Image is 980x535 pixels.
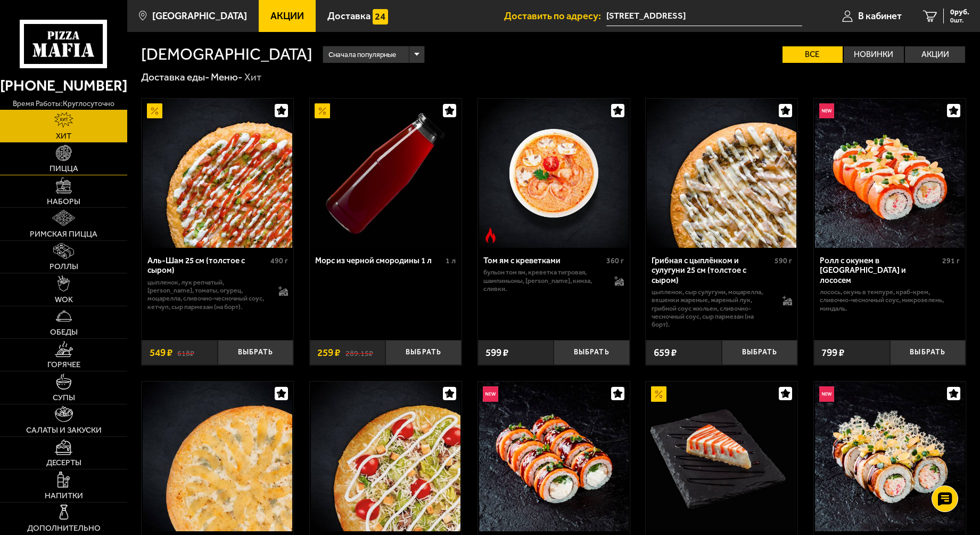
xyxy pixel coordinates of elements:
div: Хит [244,71,261,84]
span: Доставить по адресу: [504,11,606,21]
a: НовинкаРолл Калипсо с угрём и креветкой [814,382,966,531]
img: Акционный [651,386,666,402]
span: WOK [55,296,73,304]
span: 659 ₽ [654,347,677,358]
span: 599 ₽ [485,347,508,358]
span: 259 ₽ [317,347,340,358]
img: Аль-Шам 25 см (толстое с сыром) [143,99,292,248]
a: Меню- [211,71,242,83]
img: Цезарь 25 см (толстое с сыром) [311,382,460,531]
button: Выбрать [722,340,797,365]
img: Ролл с окунем в темпуре и лососем [815,99,965,248]
span: Напитки [45,492,83,500]
button: Выбрать [554,340,629,365]
span: Салаты и закуски [26,426,102,434]
span: 0 шт. [950,17,969,23]
button: Выбрать [385,340,461,365]
img: Грибная с цыплёнком и сулугуни 25 см (толстое с сыром) [647,99,796,248]
label: Акции [905,46,965,63]
a: АкционныйЧизкейк классический [646,382,797,531]
span: 799 ₽ [821,347,844,358]
a: НовинкаЗапеченный ролл Гурмэ с лососем и угрём [478,382,630,531]
div: Морс из черной смородины 1 л [315,256,443,265]
div: Том ям с креветками [483,256,604,265]
button: Выбрать [218,340,293,365]
a: Груша горгондзола 25 см (толстое с сыром) [142,382,293,531]
span: Акции [270,11,304,21]
a: Грибная с цыплёнком и сулугуни 25 см (толстое с сыром) [646,99,797,248]
img: Ролл Калипсо с угрём и креветкой [815,382,965,531]
img: Чизкейк классический [647,382,796,531]
p: цыпленок, лук репчатый, [PERSON_NAME], томаты, огурец, моцарелла, сливочно-чесночный соус, кетчуп... [147,278,268,311]
span: 549 ₽ [150,347,172,358]
div: Грибная с цыплёнком и сулугуни 25 см (толстое с сыром) [652,256,772,285]
span: 291 г [942,256,960,265]
img: Груша горгондзола 25 см (толстое с сыром) [143,382,292,531]
a: Доставка еды- [141,71,209,83]
input: Ваш адрес доставки [606,6,802,26]
a: Острое блюдоТом ям с креветками [478,99,630,248]
div: Ролл с окунем в [GEOGRAPHIC_DATA] и лососем [820,256,940,285]
span: 360 г [606,256,624,265]
span: Супы [53,394,75,402]
img: Запеченный ролл Гурмэ с лососем и угрём [479,382,629,531]
p: цыпленок, сыр сулугуни, моцарелла, вешенки жареные, жареный лук, грибной соус Жюльен, сливочно-че... [652,288,772,329]
span: В кабинет [858,11,902,21]
span: Десерты [46,459,81,467]
label: Все [783,46,843,63]
span: 490 г [270,256,288,265]
a: АкционныйАль-Шам 25 см (толстое с сыром) [142,99,293,248]
img: Акционный [315,103,330,119]
img: Новинка [819,386,835,402]
span: Наборы [47,198,80,206]
s: 618 ₽ [177,347,194,358]
p: бульон том ям, креветка тигровая, шампиньоны, [PERSON_NAME], кинза, сливки. [483,268,604,293]
span: Доставка [327,11,370,21]
span: Дополнительно [27,524,101,532]
img: 15daf4d41897b9f0e9f617042186c801.svg [373,9,388,25]
span: Обеды [50,328,78,336]
span: 1 л [446,256,456,265]
img: Острое блюдо [483,228,498,243]
span: Горячее [47,361,80,369]
span: [GEOGRAPHIC_DATA] [152,11,247,21]
a: АкционныйМорс из черной смородины 1 л [310,99,462,248]
img: Морс из черной смородины 1 л [311,99,460,248]
p: лосось, окунь в темпуре, краб-крем, сливочно-чесночный соус, микрозелень, миндаль. [820,288,960,312]
a: НовинкаРолл с окунем в темпуре и лососем [814,99,966,248]
img: Новинка [483,386,498,402]
span: Римская пицца [30,230,97,238]
div: Аль-Шам 25 см (толстое с сыром) [147,256,268,275]
img: Том ям с креветками [479,99,629,248]
img: Новинка [819,103,835,119]
h1: [DEMOGRAPHIC_DATA] [141,46,312,63]
label: Новинки [844,46,904,63]
img: Акционный [147,103,162,119]
span: 0 руб. [950,9,969,16]
span: Сначала популярные [328,45,396,64]
span: 590 г [775,256,792,265]
s: 289.15 ₽ [345,347,373,358]
span: Хит [56,132,71,140]
span: Роллы [50,263,78,271]
span: Пицца [50,165,78,173]
button: Выбрать [890,340,966,365]
a: Цезарь 25 см (толстое с сыром) [310,382,462,531]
